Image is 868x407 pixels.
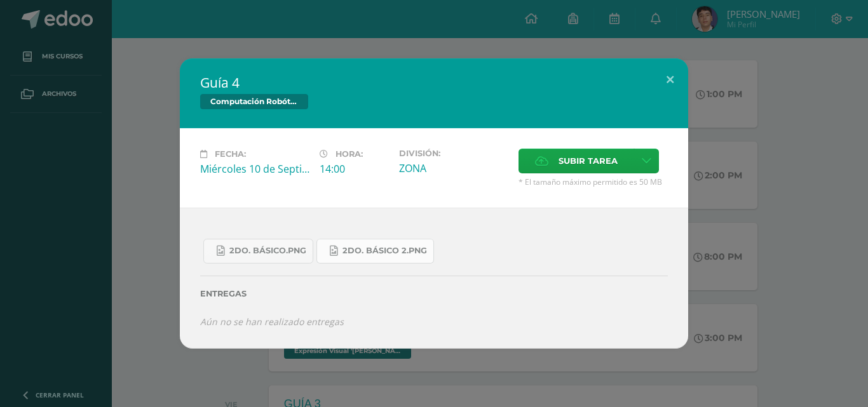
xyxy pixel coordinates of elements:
[200,162,309,176] div: Miércoles 10 de Septiembre
[342,246,427,256] span: 2do. Básico 2.png
[200,316,344,328] i: Aún no se han realizado entregas
[200,94,308,109] span: Computación Robótica
[316,239,434,264] a: 2do. Básico 2.png
[336,149,363,159] span: Hora:
[200,289,668,298] label: Entregas
[519,177,668,187] span: * El tamaño máximo permitido es 50 MB
[652,58,688,102] button: Close (Esc)
[559,149,618,173] span: Subir tarea
[215,149,246,159] span: Fecha:
[203,239,313,264] a: 2do. Básico.png
[320,162,389,176] div: 14:00
[200,74,668,91] h2: Guía 4
[399,161,508,175] div: ZONA
[399,149,508,158] label: División:
[229,246,306,256] span: 2do. Básico.png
